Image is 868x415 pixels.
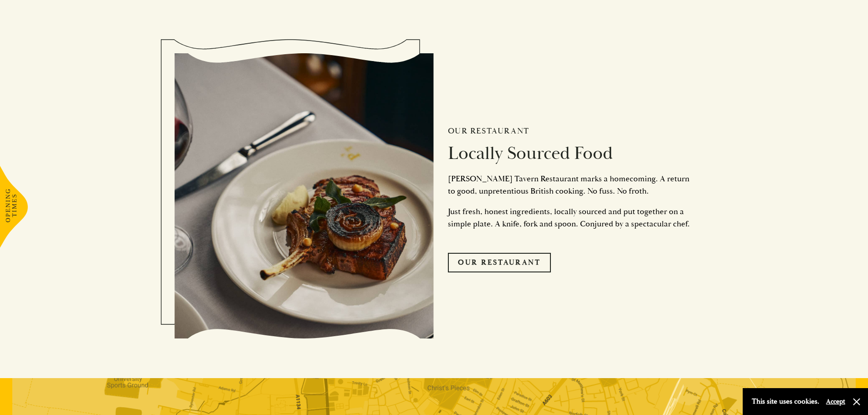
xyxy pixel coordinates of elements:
p: Just fresh, honest ingredients, locally sourced and put together on a simple plate. A knife, fork... [448,205,694,230]
button: Accept [826,397,845,406]
h2: Locally Sourced Food [448,143,694,164]
a: Our Restaurant [448,253,551,272]
button: Close and accept [852,397,861,406]
p: This site uses cookies. [752,395,819,408]
p: [PERSON_NAME] Tavern Restaurant marks a homecoming. A return to good, unpretentious British cooki... [448,173,694,197]
h2: Our Restaurant [448,126,694,136]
